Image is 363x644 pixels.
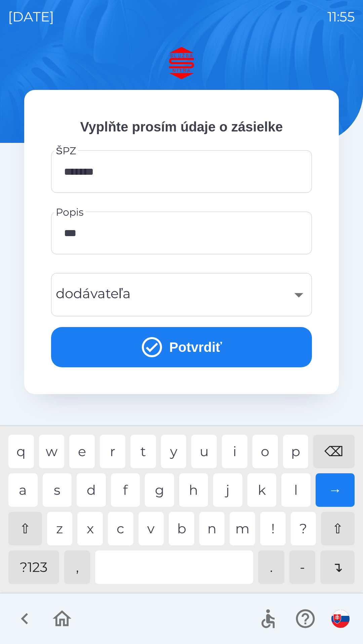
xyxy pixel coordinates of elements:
label: Popis [56,205,84,219]
p: 11:55 [327,7,355,27]
img: Logo [24,47,339,79]
p: Vyplňte prosím údaje o zásielke [51,117,312,137]
label: ŠPZ [56,144,76,158]
p: [DATE] [8,7,54,27]
img: sk flag [331,610,350,628]
button: Potvrdiť [51,327,312,367]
